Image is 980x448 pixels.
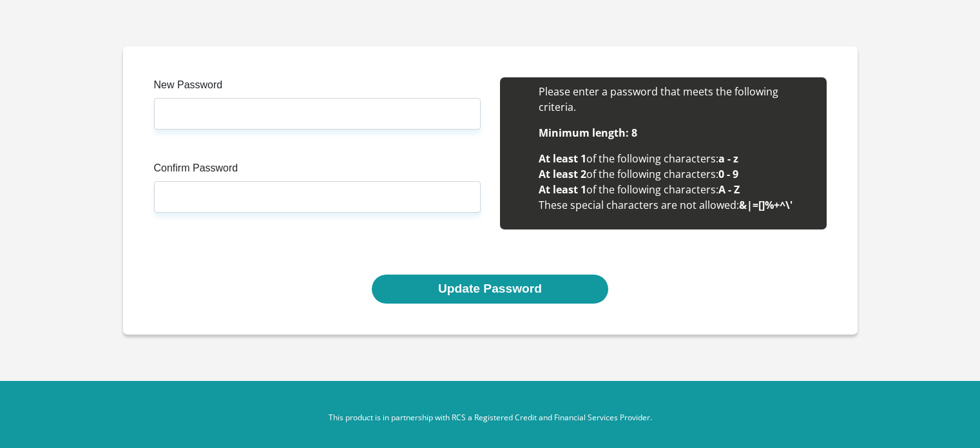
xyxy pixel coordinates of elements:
label: Confirm Password [154,161,481,181]
b: At least 1 [539,182,586,197]
li: of the following characters: [539,151,814,166]
li: of the following characters: [539,166,814,182]
b: A - Z [718,182,740,197]
b: a - z [718,151,738,166]
li: These special characters are not allowed: [539,197,814,213]
b: Minimum length: 8 [539,126,637,140]
b: 0 - 9 [718,167,738,181]
button: Update Password [372,275,608,304]
li: of the following characters: [539,182,814,197]
label: New Password [154,77,481,98]
li: Please enter a password that meets the following criteria. [539,84,814,115]
p: This product is in partnership with RCS a Registered Credit and Financial Services Provider. [133,412,848,424]
b: At least 2 [539,167,586,181]
input: Confirm Password [154,181,481,213]
input: Enter new Password [154,98,481,130]
b: &|=[]%+^\' [739,198,793,212]
b: At least 1 [539,151,586,166]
